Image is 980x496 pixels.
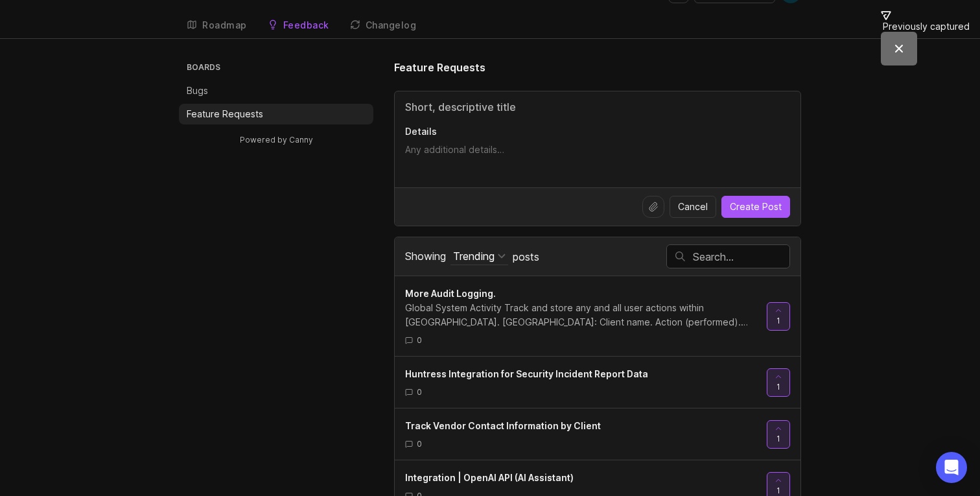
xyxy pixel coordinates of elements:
[202,21,247,30] div: Roadmap
[776,433,780,444] span: 1
[405,143,790,169] textarea: Details
[394,60,485,75] h1: Feature Requests
[187,108,263,121] p: Feature Requests
[721,196,790,218] button: Create Post
[767,302,790,331] button: 1
[670,196,716,218] button: Cancel
[366,21,417,30] div: Changelog
[405,287,767,346] a: More Audit Logging.Global System Activity Track and store any and all user actions within [GEOGRA...
[417,335,422,346] span: 0
[405,301,756,329] div: Global System Activity Track and store any and all user actions within [GEOGRAPHIC_DATA]. [GEOGRA...
[936,452,967,483] div: Open Intercom Messenger
[776,485,780,496] span: 1
[405,250,446,263] span: Showing
[450,248,508,265] button: Showing
[283,21,329,30] div: Feedback
[417,386,422,397] span: 0
[405,367,767,397] a: Huntress Integration for Security Incident Report Data0
[767,368,790,397] button: 1
[179,12,255,39] a: Roadmap
[187,84,208,97] p: Bugs
[417,438,422,449] span: 0
[730,200,782,213] span: Create Post
[238,132,315,147] a: Powered by Canny
[678,200,708,213] span: Cancel
[184,60,373,78] h3: Boards
[513,250,539,264] span: posts
[776,381,780,392] span: 1
[776,315,780,326] span: 1
[260,12,337,39] a: Feedback
[453,249,495,263] div: Trending
[342,12,425,39] a: Changelog
[405,368,648,379] span: Huntress Integration for Security Incident Report Data
[179,104,373,124] a: Feature Requests
[405,99,790,115] input: Title
[179,80,373,101] a: Bugs
[405,125,790,138] p: Details
[405,288,496,299] span: More Audit Logging.
[405,419,767,449] a: Track Vendor Contact Information by Client0
[405,420,601,431] span: Track Vendor Contact Information by Client
[405,472,574,483] span: Integration | OpenAI API (AI Assistant)
[693,250,789,264] input: Search…
[767,420,790,449] button: 1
